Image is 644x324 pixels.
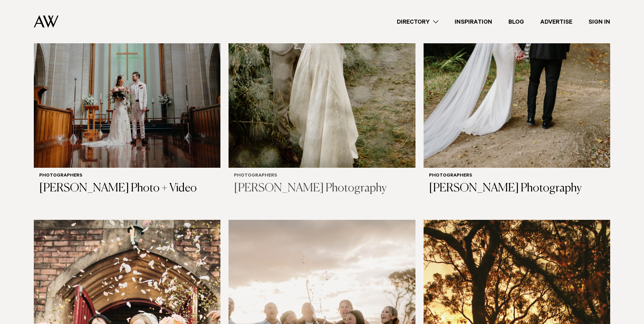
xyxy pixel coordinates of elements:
[234,173,410,179] h6: Photographers
[234,182,410,195] h3: [PERSON_NAME] Photography
[429,173,605,179] h6: Photographers
[500,17,532,26] a: Blog
[39,182,215,195] h3: [PERSON_NAME] Photo + Video
[532,17,580,26] a: Advertise
[580,17,618,26] a: Sign In
[39,173,215,179] h6: Photographers
[34,15,58,28] img: Auckland Weddings Logo
[429,182,605,195] h3: [PERSON_NAME] Photography
[389,17,447,26] a: Directory
[447,17,500,26] a: Inspiration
